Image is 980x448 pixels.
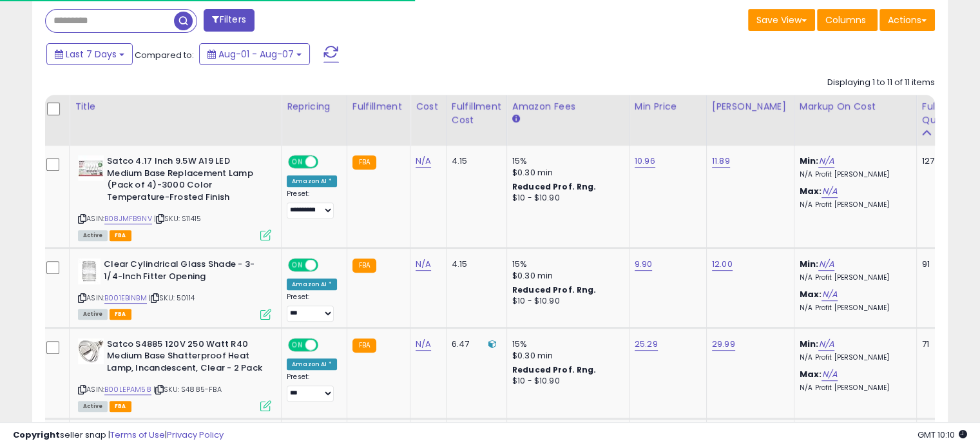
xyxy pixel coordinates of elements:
div: ASIN: [78,338,271,410]
a: 9.90 [635,258,653,271]
span: Compared to: [135,49,194,61]
div: Fulfillment [352,100,405,113]
a: B00LEPAM58 [104,384,151,395]
img: 41g2N8oDAXL._SL40_.jpg [78,258,101,284]
p: N/A Profit [PERSON_NAME] [800,353,907,362]
div: Displaying 1 to 11 of 11 items [827,77,935,89]
a: N/A [818,155,834,168]
b: Max: [800,368,822,380]
span: 2025-08-15 10:10 GMT [918,429,967,441]
strong: Copyright [13,429,60,441]
span: ON [289,260,305,271]
div: 71 [922,338,962,350]
div: Min Price [635,100,701,113]
span: All listings currently available for purchase on Amazon [78,401,108,412]
a: B08JMFB9NV [104,213,152,224]
img: 41L1WqJkAGL._SL40_.jpg [78,338,104,364]
b: Max: [800,185,822,197]
b: Max: [800,288,822,300]
span: FBA [110,401,131,412]
b: Satco 4.17 Inch 9.5W A19 LED Medium Base Replacement Lamp (Pack of 4)-3000 Color Temperature-Fros... [107,155,264,206]
a: Privacy Policy [167,429,224,441]
th: The percentage added to the cost of goods (COGS) that forms the calculator for Min & Max prices. [794,95,916,146]
div: 4.15 [452,155,497,167]
b: Min: [800,258,819,270]
div: Preset: [287,293,337,322]
div: $10 - $10.90 [512,193,619,204]
b: Min: [800,155,819,167]
b: Clear Cylindrical Glass Shade - 3-1/4-Inch Fitter Opening [104,258,260,286]
a: 29.99 [712,338,735,351]
a: N/A [416,155,431,168]
div: Preset: [287,373,337,402]
span: ON [289,339,305,350]
small: FBA [352,258,376,273]
div: seller snap | | [13,429,224,442]
small: Amazon Fees. [512,113,520,125]
button: Last 7 Days [46,43,133,65]
div: Preset: [287,190,337,219]
p: N/A Profit [PERSON_NAME] [800,384,907,393]
div: [PERSON_NAME] [712,100,789,113]
div: ASIN: [78,258,271,318]
span: ON [289,157,305,168]
a: N/A [821,368,837,381]
span: OFF [316,260,337,271]
button: Aug-01 - Aug-07 [199,43,310,65]
div: $10 - $10.90 [512,376,619,387]
a: B001EBINBM [104,293,147,304]
div: Amazon AI * [287,175,337,187]
div: Fulfillable Quantity [922,100,966,127]
div: 91 [922,258,962,270]
div: Repricing [287,100,341,113]
button: Filters [204,9,254,32]
div: Markup on Cost [800,100,911,113]
p: N/A Profit [PERSON_NAME] [800,273,907,282]
a: N/A [818,258,834,271]
div: 15% [512,155,619,167]
span: OFF [316,157,337,168]
span: FBA [110,230,131,241]
span: FBA [110,309,131,320]
p: N/A Profit [PERSON_NAME] [800,170,907,179]
b: Satco S4885 120V 250 Watt R40 Medium Base Shatterproof Heat Lamp, Incandescent, Clear - 2 Pack [107,338,264,378]
div: 4.15 [452,258,497,270]
div: 6.47 [452,338,497,350]
div: Title [75,100,276,113]
a: 12.00 [712,258,733,271]
div: ASIN: [78,155,271,239]
div: Amazon AI * [287,278,337,290]
div: 127 [922,155,962,167]
span: Aug-01 - Aug-07 [218,48,294,61]
span: | SKU: S4885-FBA [153,384,222,394]
span: | SKU: S11415 [154,213,201,224]
a: N/A [416,338,431,351]
a: N/A [416,258,431,271]
div: Cost [416,100,441,113]
a: N/A [818,338,834,351]
b: Reduced Prof. Rng. [512,181,597,192]
b: Min: [800,338,819,350]
button: Save View [748,9,815,31]
button: Columns [817,9,878,31]
p: N/A Profit [PERSON_NAME] [800,304,907,313]
small: FBA [352,338,376,353]
span: | SKU: 50114 [149,293,195,303]
div: 15% [512,258,619,270]
b: Reduced Prof. Rng. [512,284,597,295]
small: FBA [352,155,376,170]
div: $0.30 min [512,350,619,362]
div: Fulfillment Cost [452,100,501,127]
span: OFF [316,339,337,350]
div: Amazon AI * [287,358,337,370]
div: 15% [512,338,619,350]
span: All listings currently available for purchase on Amazon [78,230,108,241]
div: Amazon Fees [512,100,624,113]
a: 25.29 [635,338,658,351]
a: Terms of Use [110,429,165,441]
div: $0.30 min [512,167,619,179]
span: Last 7 Days [66,48,117,61]
span: Columns [825,14,866,26]
a: 10.96 [635,155,655,168]
a: N/A [821,185,837,198]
